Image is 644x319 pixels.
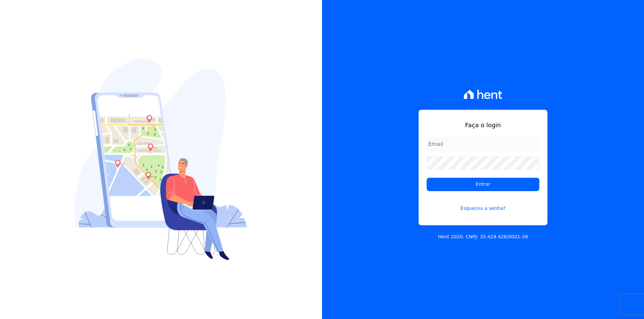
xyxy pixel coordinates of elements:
img: Login [75,59,247,260]
a: Esqueceu a senha? [427,196,539,212]
input: Entrar [427,178,539,191]
input: Email [427,138,539,151]
h1: Faça o login [427,121,539,130]
p: Hent 2020. CNPJ: 35.429.428/0001-39 [438,233,528,240]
